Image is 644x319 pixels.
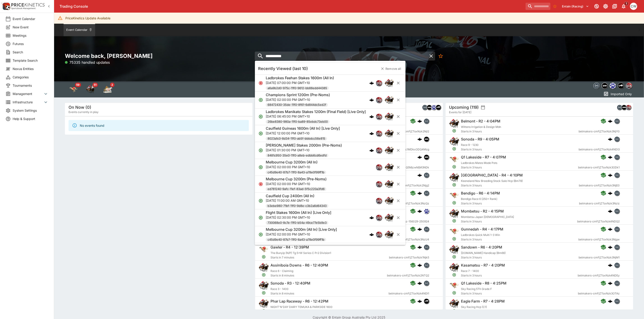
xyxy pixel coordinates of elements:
span: nztr-54808-20250924-6 [397,309,429,314]
img: logo-cerberus.svg [608,227,612,231]
img: nztr.png [618,83,624,89]
span: Ladbrokes Mates Mode Pots [461,161,497,165]
div: No events found [80,121,104,130]
span: betmakers-cmFjZToxNzk2NjI2 [390,129,429,134]
span: Starts in 3 hours [461,201,579,206]
span: ed781240-9afc-11ef-83ad-5f5c220a3fd6 [266,187,326,191]
h6: Q1 Lakeside - R7 - 4:07PM [461,155,506,160]
img: logo-cerberus.svg [608,245,612,249]
span: Help & Support [13,116,48,121]
span: Starts in 3 hours [461,183,579,188]
span: betmakers-cmFjZToxNzk4NDI1 [389,291,429,296]
div: betmakers [424,226,429,232]
h2: Welcome back, [PERSON_NAME] [65,52,252,59]
img: betmakers.png [424,173,429,178]
svg: Open [259,148,263,153]
svg: Open [452,219,456,223]
img: horse_racing [86,85,95,94]
img: grnz.png [610,83,616,89]
span: 68472430-35de-11f0-8f61-6d844dc5ed2f [266,103,328,107]
img: logo-cerberus.svg [418,173,422,177]
span: 26be8380-980a-11f0-ba89-85ebdc73eb00 [266,120,330,124]
p: Imported Only [611,92,632,96]
svg: Open [259,114,263,119]
img: logo-cerberus.svg [608,137,612,141]
img: logo-cerberus.svg [418,119,422,123]
p: [DATE] 01:30:00 PM GMT+10 [266,148,342,152]
input: search [255,52,427,61]
div: cerberus [369,215,374,220]
img: betmakers.png [614,137,619,142]
div: pricekinetics [376,147,382,154]
span: Event Calendar [13,16,48,21]
div: Christopher Winter [630,3,637,10]
img: horse_racing.png [385,112,394,121]
span: Starts in 3 hours [461,129,579,134]
img: betmakers.png [614,155,619,160]
div: Horse Racing [86,85,95,94]
img: logo-cerberus.svg [418,137,422,141]
img: betmakers.png [614,173,619,178]
div: cerberus [369,98,374,102]
div: PriceKinetics Update Available [65,14,110,22]
p: 75335 handled updates [65,60,110,65]
span: betmakers-cmFjZToxNzk3Njgw [578,237,620,242]
div: pricekinetics [376,231,382,238]
span: Race 9 - 1230 [461,143,479,147]
img: horse_racing.png [385,230,394,239]
div: cerberus [369,148,374,153]
span: betmakers-cmFjZToxNzk3NzU4 [387,237,429,242]
img: greyhound_racing.png [449,154,459,164]
img: greyhound_racing [69,85,78,94]
p: [DATE] 02:00:00 PM GMT+10 [266,181,327,186]
img: logo-cerberus.svg [369,81,374,85]
div: cerberus [369,131,374,136]
img: betmakers.png [614,299,619,304]
span: Template Search [13,58,48,63]
div: pricekinetics [626,105,631,110]
button: Remove all [378,65,404,72]
h6: Caulfield Guineas 1600m (All In) [Live Only] [266,126,340,131]
svg: Open [259,131,263,136]
svg: Open [259,165,263,170]
div: samemeetingmulti [427,105,432,110]
div: cerberus [608,155,612,159]
svg: Open [452,165,456,169]
span: Tournaments [13,83,48,88]
div: cerberus [608,119,612,123]
img: betmakers.png [614,209,619,214]
img: logo-cerberus.svg [369,114,374,119]
svg: Closed [259,81,263,85]
img: samemeetingmulti.png [424,137,429,142]
img: grnz.png [424,209,429,214]
div: samemeetingmulti [424,136,429,142]
span: Infrastructure [13,100,43,104]
div: betmakers [614,172,620,178]
span: a6a9b2d0-975c-11f0-9612-bb88edd44385 [266,86,329,90]
span: c45d9e40-87b7-11f0-8a43-a78e0f99ff1b [266,170,326,175]
img: horse_racing.png [449,262,459,272]
h6: Gunnedah - R4 - 4:17PM [461,227,503,232]
span: Events currently in play [69,110,99,114]
img: betmakers.png [424,281,429,286]
svg: Closed [259,182,263,186]
img: betmakers.png [424,119,429,124]
div: cerberus [608,137,612,141]
span: Keeneland Nov Breeding Stock Sale Hcp (Bm78) [461,179,523,183]
img: logo-cerberus.svg [418,227,422,231]
h6: Q1 Lakeside - R8 - 4:25PM [461,281,506,286]
span: 8481c950-35e0-11f0-a8eb-edbb6cd6edfd [266,153,328,158]
div: pricekinetics [626,83,632,89]
h6: Phar Lap Raceway - R6 - 12:42PM [270,299,328,304]
span: betmakers-cmFjZToxNzk3NjA0 [579,309,620,314]
h6: Caulfield Cup 2400m (All In) [266,194,314,198]
img: logo-cerberus.svg [369,215,374,220]
img: horse_racing.png [259,281,269,290]
img: betmakers.png [424,245,429,250]
h6: Melbourne Cup 3200m (Pre-Noms) [266,177,327,181]
img: pricekinetics.png [376,147,382,153]
img: logo-cerberus.svg [418,191,422,195]
img: horse_racing.png [385,95,394,104]
span: New Event [13,25,48,29]
img: horse_racing.png [259,299,269,308]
